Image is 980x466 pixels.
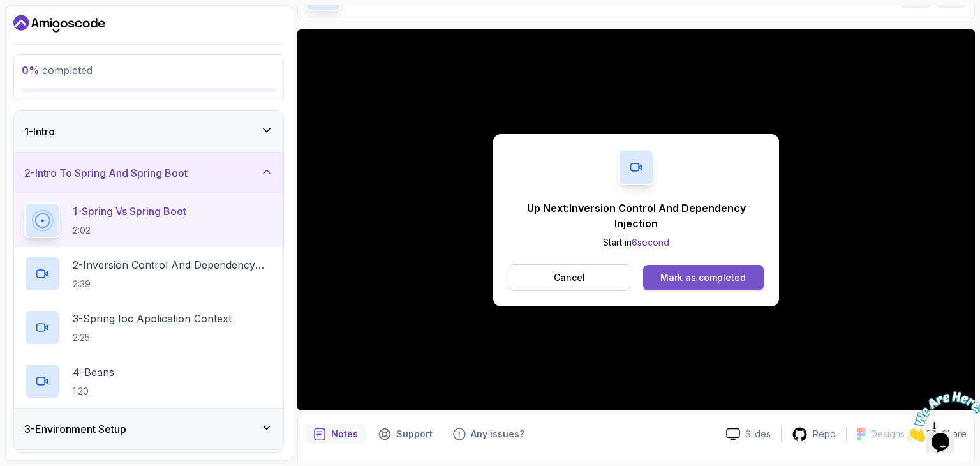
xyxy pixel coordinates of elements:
a: Slides [716,428,781,441]
p: 2:02 [73,224,186,237]
p: 2:25 [73,331,232,344]
iframe: 1 - Spring vs Spring Boot [297,29,975,410]
a: Dashboard [13,13,105,34]
button: notes button [306,424,366,444]
img: Chat attention grabber [5,5,84,56]
p: 3 - Spring Ioc Application Context [73,311,232,326]
p: Start in [509,236,764,249]
span: 1 [5,5,10,16]
p: 2 - Inversion Control And Dependency Injection [73,257,273,273]
p: Up Next: Inversion Control And Dependency Injection [509,200,764,231]
button: Feedback button [445,424,532,444]
button: 1-Intro [14,111,283,152]
button: Cancel [509,264,630,291]
a: Repo [782,426,846,442]
iframe: chat widget [901,386,980,447]
p: Slides [745,428,771,440]
h3: 2 - Intro To Spring And Spring Boot [24,165,188,181]
button: 1-Spring Vs Spring Boot2:02 [24,202,273,238]
p: Any issues? [471,428,524,440]
p: Cancel [554,271,585,284]
button: 2-Intro To Spring And Spring Boot [14,153,283,193]
button: Support button [371,424,440,444]
p: Support [396,428,433,440]
p: Designs [871,428,905,440]
p: 1 - Spring Vs Spring Boot [73,204,186,219]
p: 2:39 [73,278,273,290]
button: Mark as completed [643,265,764,290]
span: completed [22,64,93,77]
p: Repo [813,428,836,440]
h3: 3 - Environment Setup [24,421,126,437]
button: 3-Spring Ioc Application Context2:25 [24,310,273,345]
button: 3-Environment Setup [14,409,283,449]
span: 6 second [632,237,669,248]
div: Mark as completed [660,271,746,284]
p: 1:20 [73,385,114,398]
p: Notes [331,428,358,440]
button: 4-Beans1:20 [24,363,273,399]
button: 2-Inversion Control And Dependency Injection2:39 [24,256,273,292]
span: 0 % [22,64,40,77]
p: 4 - Beans [73,365,114,380]
h3: 1 - Intro [24,124,55,139]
